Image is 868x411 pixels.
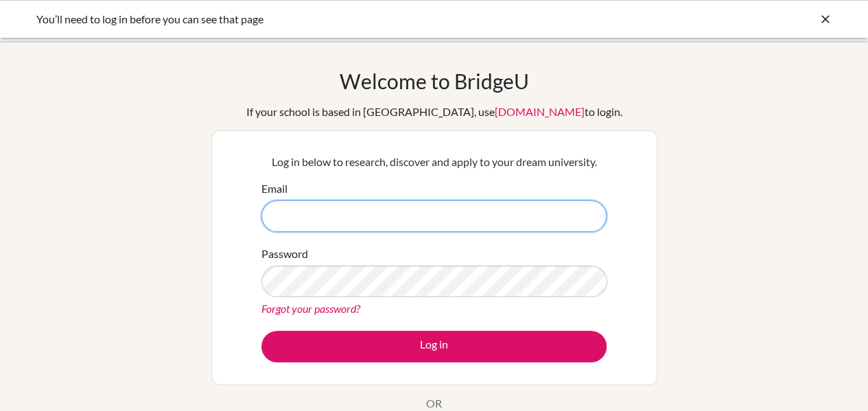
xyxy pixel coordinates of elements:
[261,154,607,170] p: Log in below to research, discover and apply to your dream university.
[261,246,308,262] label: Password
[36,11,626,27] div: You’ll need to log in before you can see that page
[340,69,529,93] h1: Welcome to BridgeU
[495,105,585,118] a: [DOMAIN_NAME]
[261,302,360,315] a: Forgot your password?
[261,331,607,362] button: Log in
[246,104,622,120] div: If your school is based in [GEOGRAPHIC_DATA], use to login.
[261,180,288,197] label: Email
